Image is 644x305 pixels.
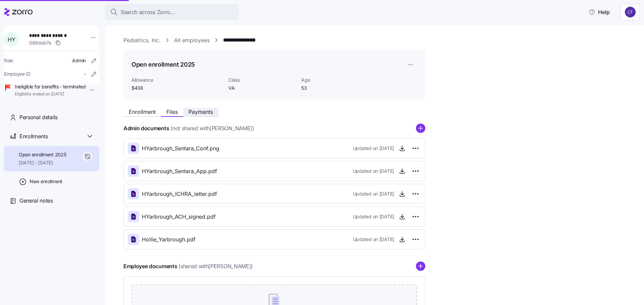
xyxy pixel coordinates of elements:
[166,109,178,115] span: Files
[353,168,394,174] span: Updated on [DATE]
[301,85,369,91] span: 53
[178,262,253,271] span: (shared with [PERSON_NAME] )
[228,77,296,83] span: Class
[105,4,239,20] button: Search across Zorro...
[19,113,58,122] span: Personal details
[353,213,394,220] span: Updated on [DATE]
[142,235,196,244] span: Hollie_Yarbrough.pdf
[19,151,66,158] span: Open enrollment 2025
[123,125,169,132] h4: Admin documents
[19,159,66,166] span: [DATE] - [DATE]
[129,109,156,115] span: Enrollment
[625,7,636,17] img: 7d4a9558da78dc7654dde66b79f71a2e
[131,60,195,69] h1: Open enrollment 2025
[121,8,175,16] span: Search across Zorro...
[301,77,369,83] span: Age
[589,8,610,16] span: Help
[142,190,217,198] span: HYarbrough_ICHRA_letter.pdf
[19,197,53,205] span: General notes
[84,71,86,77] span: -
[353,236,394,243] span: Updated on [DATE]
[142,144,219,153] span: HYarbrough_Sentara_Conf.png
[8,37,15,42] span: H Y
[353,145,394,152] span: Updated on [DATE]
[4,71,31,77] span: Employee ID
[170,124,254,133] span: (not shared with [PERSON_NAME] )
[142,213,216,221] span: HYarbrough_ACH_signed.pdf
[228,85,296,91] span: VA
[15,83,86,90] span: Ineligible for benefits - terminated
[123,262,177,270] h4: Employee documents
[131,85,223,91] span: $438
[15,91,86,97] span: Eligibility ended on [DATE]
[174,36,210,45] a: All employees
[142,167,217,175] span: HYarbrough_Sentara_App.pdf
[72,57,86,64] span: Admin
[583,5,615,19] button: Help
[123,36,161,45] a: Pediatrics, Inc.
[19,132,48,141] span: Enrollments
[416,261,425,271] svg: add icon
[4,57,13,64] span: Role
[353,190,394,197] span: Updated on [DATE]
[29,40,51,46] span: 089dab7a
[416,124,425,133] svg: add icon
[30,178,62,185] span: New enrollment
[189,109,213,115] span: Payments
[131,77,223,83] span: Allowance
